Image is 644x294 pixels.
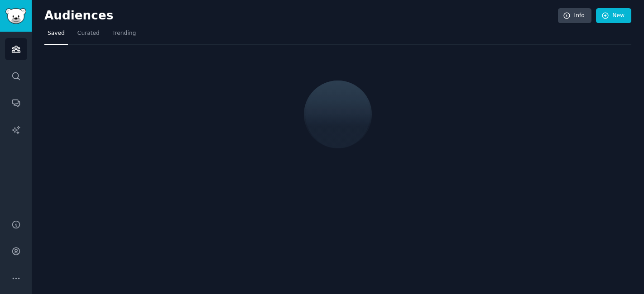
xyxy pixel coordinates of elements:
[44,9,558,23] h2: Audiences
[77,29,100,38] span: Curated
[109,26,139,45] a: Trending
[558,8,591,24] a: Info
[112,29,136,38] span: Trending
[74,26,103,45] a: Curated
[596,8,631,24] a: New
[48,29,65,38] span: Saved
[5,8,26,24] img: GummySearch logo
[44,26,68,45] a: Saved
